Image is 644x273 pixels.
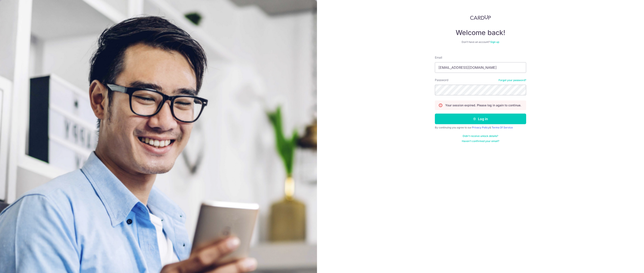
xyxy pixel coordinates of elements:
a: Privacy Policy [472,126,489,129]
p: Your session expired. Please log in again to continue. [445,103,521,107]
a: Terms Of Service [492,126,513,129]
label: Password [435,78,448,82]
div: By continuing you agree to our & [435,126,526,129]
a: Haven't confirmed your email? [462,139,499,143]
button: Log in [435,114,526,124]
label: Email [435,55,442,60]
input: Enter your Email [435,62,526,73]
a: Sign up [490,40,499,44]
div: Don’t have an account? [435,40,526,44]
a: Didn't receive unlock details? [463,134,498,138]
img: CardUp Logo [470,15,491,20]
a: Forgot your password? [499,79,526,82]
h4: Welcome back! [435,28,526,37]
